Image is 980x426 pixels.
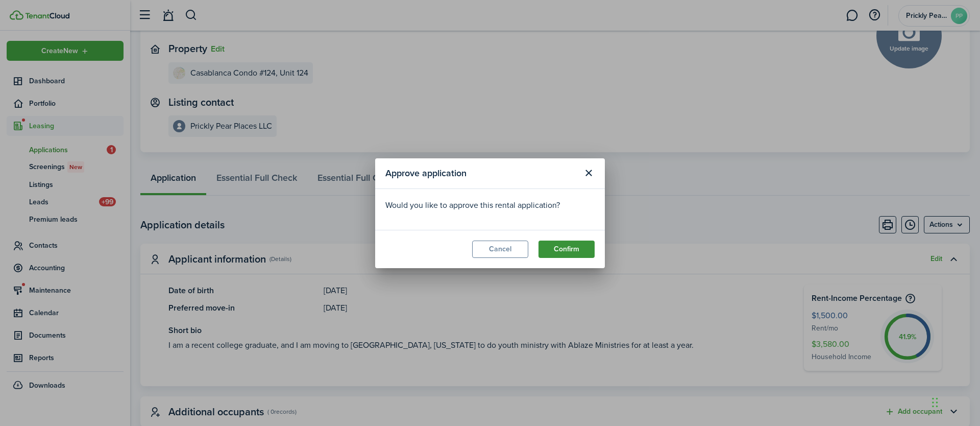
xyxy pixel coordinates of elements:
[929,377,980,426] iframe: Chat Widget
[538,241,595,258] button: Confirm
[580,164,597,182] button: Close modal
[932,387,938,418] div: Drag
[385,199,595,211] p: Would you like to approve this rental application?
[385,163,577,183] modal-title: Approve application
[472,241,528,258] button: Cancel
